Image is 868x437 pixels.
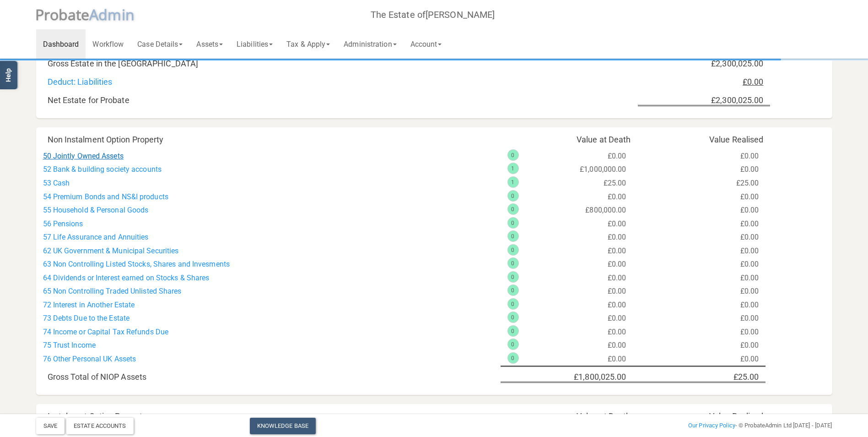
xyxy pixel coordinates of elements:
div: £0.00 [501,284,633,298]
a: 52 Bank & building society accounts [43,165,162,174]
a: Account [404,29,449,59]
a: Deduct: Liabilities [48,77,113,87]
h5: Value Realised [637,135,770,144]
span: robate [44,5,90,24]
div: 0 [507,203,519,215]
a: 54 Premium Bonds and NS&I products [43,192,168,201]
div: £0.00 [633,352,766,367]
a: Liabilities [230,29,280,59]
a: Dashboard [36,29,86,59]
div: £0.00 [501,217,633,231]
div: £0.00 [638,77,771,87]
div: £0.00 [501,244,633,258]
div: 0 [507,352,519,364]
div: £2,300,025.00 [638,96,771,106]
div: £1,000,000.00 [501,163,633,176]
div: 0 [507,284,519,296]
div: £0.00 [501,230,633,244]
div: £0.00 [633,298,766,312]
div: 0 [507,230,519,242]
a: 50 Jointly Owned Assets [43,152,124,160]
div: £0.00 [633,244,766,258]
div: 1 [507,163,519,174]
h5: Instalment Option Property [41,412,505,421]
div: 0 [507,339,519,350]
a: 63 Non Controlling Listed Stocks, Shares and Invesments [43,260,230,268]
div: £0.00 [633,163,766,176]
div: £0.00 [501,257,633,271]
a: 53 Cash [43,179,70,187]
span: A [89,5,135,24]
div: 1 [507,176,519,188]
a: Case Details [130,29,189,59]
h5: Value Realised [637,412,770,421]
a: Assets [189,29,230,59]
div: £0.00 [633,325,766,339]
span: dmin [98,5,134,24]
div: £0.00 [501,352,633,367]
div: £0.00 [633,217,766,231]
div: £0.00 [633,203,766,217]
div: £800,000.00 [501,203,633,217]
a: Knowledge Base [250,418,316,434]
div: £0.00 [633,149,766,163]
a: 56 Pensions [43,219,83,228]
div: £0.00 [501,149,633,163]
div: 0 [507,257,519,269]
button: Save [36,418,65,434]
div: £0.00 [501,190,633,204]
a: 62 UK Government & Municipal Securities [43,246,179,255]
a: 64 Dividends or Interest earned on Stocks & Shares [43,273,210,282]
div: 0 [507,271,519,283]
div: 0 [507,217,519,229]
a: 65 Non Controlling Traded Unlisted Shares [43,287,182,295]
a: Workflow [86,29,130,59]
div: £0.00 [501,325,633,339]
div: £25.00 [633,176,766,190]
div: 0 [507,190,519,202]
div: £0.00 [501,298,633,312]
div: £0.00 [501,311,633,325]
span: P [35,5,90,24]
div: 0 [507,244,519,256]
div: £0.00 [633,257,766,271]
div: Net Estate for Probate [41,96,638,105]
div: Estate Accounts [66,418,134,434]
div: £0.00 [633,271,766,285]
a: 72 Interest in Another Estate [43,300,135,309]
div: £0.00 [633,311,766,325]
h5: Gross Total of NIOP Assets [41,372,505,382]
h5: £25.00 [633,372,766,383]
a: 57 Life Assurance and Annuities [43,233,149,241]
div: 0 [507,325,519,337]
div: 0 [507,149,519,161]
div: £2,300,025.00 [638,59,771,68]
div: £0.00 [633,190,766,204]
a: Tax & Apply [280,29,337,59]
div: £25.00 [501,176,633,190]
div: 0 [507,311,519,323]
a: 75 Trust Income [43,341,96,350]
h5: Value at Death [505,135,638,144]
div: £0.00 [633,230,766,244]
div: £0.00 [633,284,766,298]
a: Our Privacy Policy [688,422,735,429]
h5: Non Instalment Option Property [41,135,505,144]
div: Gross Estate in the [GEOGRAPHIC_DATA] [41,59,638,68]
div: £0.00 [501,339,633,352]
a: 55 Household & Personal Goods [43,206,149,214]
a: 73 Debts Due to the Estate [43,314,130,322]
div: £0.00 [633,339,766,352]
a: 74 Income or Capital Tax Refunds Due [43,328,169,336]
h5: Value at Death [505,412,638,421]
div: - © ProbateAdmin Ltd [DATE] - [DATE] [569,420,839,431]
h5: £1,800,025.00 [501,372,633,383]
a: 76 Other Personal UK Assets [43,355,136,363]
div: £0.00 [501,271,633,285]
div: 0 [507,298,519,310]
a: Administration [337,29,403,59]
